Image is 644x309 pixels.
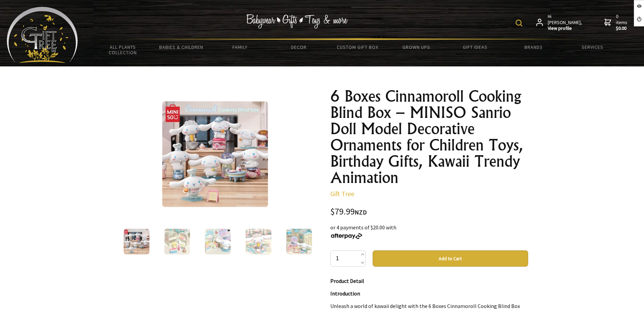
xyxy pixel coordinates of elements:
[330,88,528,186] h1: 6 Boxes Cinnamoroll Cooking Blind Box – MINISO Sanrio Doll Model Decorative Ornaments for Childre...
[616,13,629,32] span: 0 items
[328,40,387,54] a: Custom Gift Box
[330,207,528,217] div: $79.99
[330,233,363,239] img: Afterpay
[445,40,504,54] a: Gift Ideas
[355,208,367,216] span: NZD
[94,40,152,60] a: All Plants Collection
[330,277,364,284] strong: Product Detail
[616,25,629,32] strong: $0.00
[211,40,269,54] a: Family
[516,20,522,26] img: product search
[7,7,78,63] img: Babyware - Gifts - Toys and more...
[164,229,190,254] img: 6 Boxes Cinnamoroll Cooking Blind Box – MINISO Sanrio Doll Model Decorative Ornaments for Childre...
[286,229,312,254] img: 6 Boxes Cinnamoroll Cooking Blind Box – MINISO Sanrio Doll Model Decorative Ornaments for Childre...
[205,229,231,254] img: 6 Boxes Cinnamoroll Cooking Blind Box – MINISO Sanrio Doll Model Decorative Ornaments for Childre...
[563,40,622,54] a: Services
[162,101,268,207] img: 6 Boxes Cinnamoroll Cooking Blind Box – MINISO Sanrio Doll Model Decorative Ornaments for Childre...
[152,40,211,54] a: Babies & Children
[387,40,445,54] a: Grown Ups
[330,223,528,240] div: or 4 payments of $20.00 with
[330,189,354,198] a: Gift Tree
[373,250,528,267] button: Add to Cart
[330,290,360,297] strong: Introduction
[504,40,563,54] a: Brands
[604,14,629,32] a: 0 items$0.00
[246,14,348,28] img: Babywear - Gifts - Toys & more
[548,25,583,32] strong: View profile
[269,40,328,54] a: Decor
[536,14,583,32] a: Hi [PERSON_NAME],View profile
[246,229,271,254] img: 6 Boxes Cinnamoroll Cooking Blind Box – MINISO Sanrio Doll Model Decorative Ornaments for Childre...
[548,14,583,32] span: Hi [PERSON_NAME],
[124,229,149,254] img: 6 Boxes Cinnamoroll Cooking Blind Box – MINISO Sanrio Doll Model Decorative Ornaments for Childre...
